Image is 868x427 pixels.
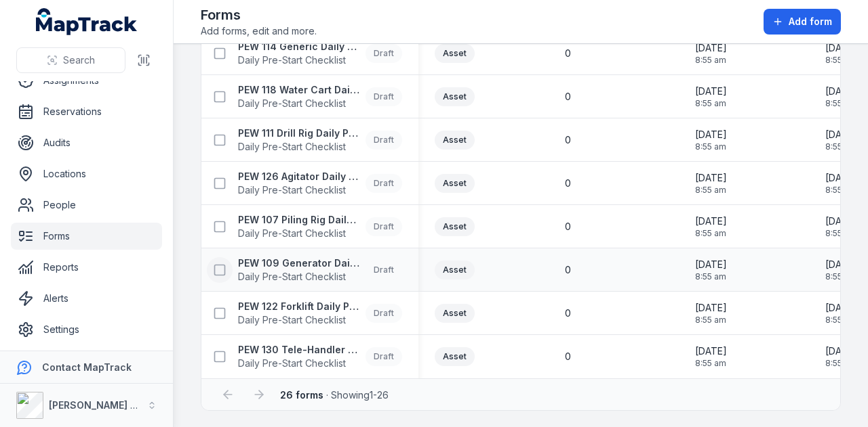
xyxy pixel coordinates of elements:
[238,183,360,197] span: Daily Pre-Start Checklist
[435,87,475,106] div: Asset
[366,347,402,366] div: Draft
[695,358,727,369] span: 8:55 am
[63,53,95,67] span: Search
[42,361,132,373] strong: Contact MapTrack
[16,47,125,73] button: Search
[11,316,162,343] a: Settings
[695,41,727,55] span: [DATE]
[11,254,162,281] a: Reports
[238,256,360,270] strong: PEW 109 Generator Daily Plant Pre-Start Checklist
[366,174,402,193] div: Draft
[764,9,841,35] button: Add form
[238,40,360,53] strong: PEW 114 Generic Daily Plant Pre-Start Checklist
[238,170,360,183] strong: PEW 126 Agitator Daily Plant Pre-Start
[695,315,727,325] span: 8:55 am
[695,271,727,282] span: 8:55 am
[695,85,727,98] span: [DATE]
[565,177,571,190] span: 0
[238,127,360,140] strong: PEW 111 Drill Rig Daily Plant Pre-Start Checklist
[565,133,571,147] span: 0
[238,213,402,240] a: PEW 107 Piling Rig Daily Plant Pre-Start ChecklistDaily Pre-Start ChecklistDraft
[201,5,317,24] h2: Forms
[825,258,857,282] time: 25/09/2025, 8:55:02 am
[280,389,389,401] span: · Showing 1 - 26
[565,263,571,277] span: 0
[238,357,360,370] span: Daily Pre-Start Checklist
[238,343,402,370] a: PEW 130 Tele-Handler Daily Plant Pre-StartDaily Pre-Start ChecklistDraft
[695,258,727,282] time: 25/09/2025, 8:55:02 am
[695,258,727,271] span: [DATE]
[280,389,323,401] strong: 26 forms
[825,215,857,239] time: 25/09/2025, 8:55:02 am
[695,228,727,239] span: 8:55 am
[695,215,727,228] span: [DATE]
[435,304,475,323] div: Asset
[11,192,162,219] a: People
[238,270,360,284] span: Daily Pre-Start Checklist
[695,98,727,109] span: 8:55 am
[695,41,727,66] time: 25/09/2025, 8:55:02 am
[238,97,360,110] span: Daily Pre-Start Checklist
[825,171,857,196] time: 25/09/2025, 8:55:02 am
[238,343,360,357] strong: PEW 130 Tele-Handler Daily Plant Pre-Start
[238,213,360,227] strong: PEW 107 Piling Rig Daily Plant Pre-Start Checklist
[238,127,402,154] a: PEW 111 Drill Rig Daily Plant Pre-Start ChecklistDaily Pre-Start ChecklistDraft
[435,44,475,63] div: Asset
[366,131,402,150] div: Draft
[238,300,360,313] strong: PEW 122 Forklift Daily Plant Pre-Start Checklist
[695,185,727,196] span: 8:55 am
[825,258,857,271] span: [DATE]
[238,83,360,97] strong: PEW 118 Water Cart Daily Plant Pre-Start Checklist
[825,358,857,369] span: 8:55 am
[825,85,857,98] span: [DATE]
[695,171,727,196] time: 25/09/2025, 8:55:02 am
[366,44,402,63] div: Draft
[201,24,317,38] span: Add forms, edit and more.
[825,98,857,109] span: 8:55 am
[435,174,475,193] div: Asset
[825,215,857,228] span: [DATE]
[825,301,857,325] time: 25/09/2025, 8:55:02 am
[565,350,571,363] span: 0
[11,160,162,187] a: Locations
[238,140,360,154] span: Daily Pre-Start Checklist
[825,271,857,282] span: 8:55 am
[825,41,857,66] time: 25/09/2025, 8:55:02 am
[366,217,402,236] div: Draft
[11,98,162,125] a: Reservations
[825,128,857,141] span: [DATE]
[695,215,727,239] time: 25/09/2025, 8:55:02 am
[36,8,138,35] a: MapTrack
[825,344,857,358] span: [DATE]
[825,228,857,239] span: 8:55 am
[825,315,857,325] span: 8:55 am
[238,53,360,67] span: Daily Pre-Start Checklist
[825,344,857,369] time: 25/09/2025, 8:55:02 am
[11,285,162,312] a: Alerts
[825,185,857,196] span: 8:55 am
[238,40,402,67] a: PEW 114 Generic Daily Plant Pre-Start ChecklistDaily Pre-Start ChecklistDraft
[565,90,571,104] span: 0
[825,171,857,185] span: [DATE]
[366,304,402,323] div: Draft
[435,261,475,279] div: Asset
[825,128,857,152] time: 25/09/2025, 8:55:02 am
[695,55,727,66] span: 8:55 am
[435,217,475,236] div: Asset
[695,344,727,369] time: 25/09/2025, 8:55:02 am
[238,300,402,327] a: PEW 122 Forklift Daily Plant Pre-Start ChecklistDaily Pre-Start ChecklistDraft
[435,131,475,150] div: Asset
[825,41,857,55] span: [DATE]
[238,313,360,327] span: Daily Pre-Start Checklist
[238,83,402,110] a: PEW 118 Water Cart Daily Plant Pre-Start ChecklistDaily Pre-Start ChecklistDraft
[825,141,857,152] span: 8:55 am
[695,85,727,109] time: 25/09/2025, 8:55:02 am
[789,15,832,28] span: Add form
[695,301,727,325] time: 25/09/2025, 8:55:02 am
[238,256,402,284] a: PEW 109 Generator Daily Plant Pre-Start ChecklistDaily Pre-Start ChecklistDraft
[238,227,360,240] span: Daily Pre-Start Checklist
[825,301,857,315] span: [DATE]
[825,85,857,109] time: 25/09/2025, 8:55:02 am
[565,307,571,320] span: 0
[435,347,475,366] div: Asset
